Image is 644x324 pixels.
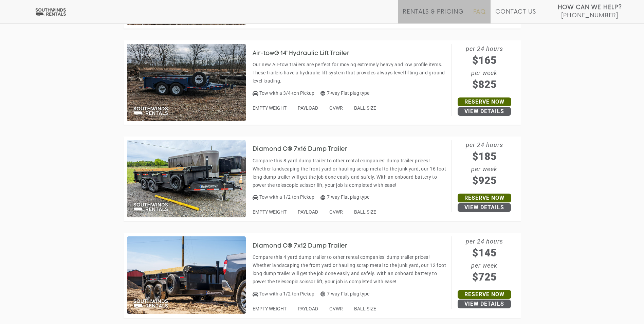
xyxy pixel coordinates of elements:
[253,105,287,111] span: EMPTY WEIGHT
[458,290,511,299] a: Reserve Now
[458,300,511,308] a: View Details
[253,50,360,57] h3: Air-tow® 14' Hydraulic Lift Trailer
[473,8,486,23] a: FAQ
[329,306,343,311] span: GVWR
[253,306,287,311] span: EMPTY WEIGHT
[259,194,314,200] span: Tow with a 1/2-ton Pickup
[452,173,517,188] span: $925
[458,107,511,116] a: View Details
[458,97,511,106] a: Reserve Now
[458,203,511,212] a: View Details
[253,209,287,215] span: EMPTY WEIGHT
[127,44,246,121] img: SW058 - Air-tow 14' Hydraulic Lift Trailer
[253,243,358,250] h3: Diamond C® 7x12 Dump Trailer
[354,209,376,215] span: BALL SIZE
[259,90,314,96] span: Tow with a 3/4-ton Pickup
[495,8,536,23] a: Contact Us
[253,50,360,56] a: Air-tow® 14' Hydraulic Lift Trailer
[253,157,448,189] p: Compare this 8 yard dump trailer to other rental companies' dump trailer prices! Whether landscap...
[329,209,343,215] span: GVWR
[354,306,376,311] span: BALL SIZE
[127,236,246,314] img: SW062 - Diamond C 7x12 Dump Trailer
[298,306,318,311] span: PAYLOAD
[458,194,511,202] a: Reserve Now
[329,105,343,111] span: GVWR
[558,4,622,11] strong: How Can We Help?
[127,140,246,217] img: SW061 - Diamond C 7x16 Dump Trailer
[452,77,517,92] span: $825
[253,243,358,248] a: Diamond C® 7x12 Dump Trailer
[452,44,517,92] span: per 24 hours per week
[34,8,67,16] img: Southwinds Rentals Logo
[452,245,517,260] span: $145
[452,269,517,285] span: $725
[253,146,358,152] a: Diamond C® 7x16 Dump Trailer
[320,194,369,200] span: 7-way Flat plug type
[320,291,369,296] span: 7-way Flat plug type
[452,140,517,188] span: per 24 hours per week
[298,209,318,215] span: PAYLOAD
[253,146,358,153] h3: Diamond C® 7x16 Dump Trailer
[558,3,622,18] a: How Can We Help? [PHONE_NUMBER]
[452,236,517,285] span: per 24 hours per week
[403,8,463,23] a: Rentals & Pricing
[320,90,369,96] span: 7-way Flat plug type
[253,253,448,286] p: Compare this 4 yard dump trailer to other rental companies' dump trailer prices! Whether landscap...
[298,105,318,111] span: PAYLOAD
[253,60,448,85] p: Our new Air-tow trailers are perfect for moving extremely heavy and low profile items. These trai...
[354,105,376,111] span: BALL SIZE
[259,291,314,296] span: Tow with a 1/2-ton Pickup
[561,12,618,19] span: [PHONE_NUMBER]
[452,149,517,164] span: $185
[452,53,517,68] span: $165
